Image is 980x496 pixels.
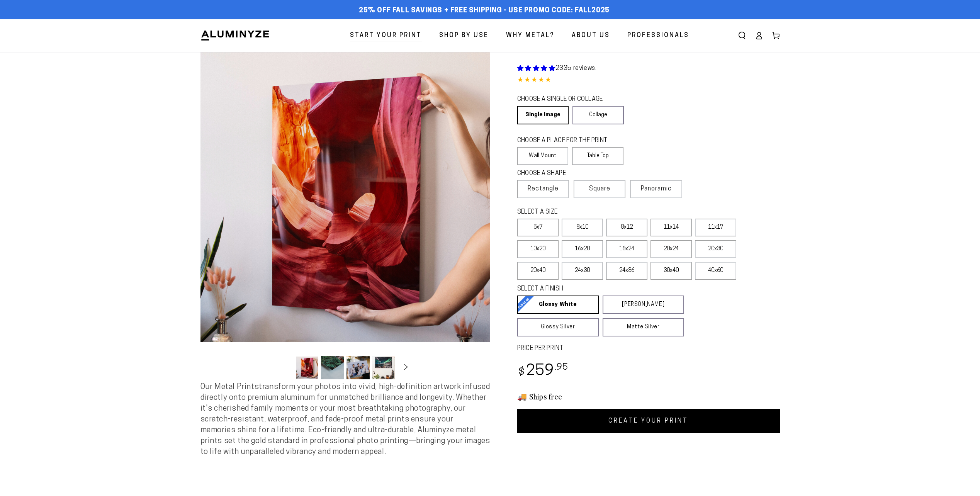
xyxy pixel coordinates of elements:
[651,262,692,280] label: 30x40
[603,318,684,336] a: Matte Silver
[517,136,617,145] legend: CHOOSE A PLACE FOR THE PRINT
[500,25,560,46] a: Why Metal?
[517,262,559,280] label: 20x40
[517,318,599,336] a: Glossy Silver
[517,147,569,165] label: Wall Mount
[517,344,780,353] label: PRICE PER PRINT
[589,184,610,194] span: Square
[622,25,695,46] a: Professionals
[695,240,736,258] label: 20x30
[433,25,494,46] a: Shop By Use
[651,219,692,236] label: 11x14
[506,30,554,41] span: Why Metal?
[606,262,647,280] label: 24x36
[517,391,780,401] h3: 🚚 Ships free
[695,262,736,280] label: 40x60
[562,219,603,236] label: 8x10
[528,184,559,194] span: Rectangle
[350,30,422,41] span: Start Your Print
[517,285,666,294] legend: SELECT A FINISH
[439,30,489,41] span: Shop By Use
[276,359,293,376] button: Slide left
[517,240,559,258] label: 10x20
[562,262,603,280] label: 24x30
[572,106,624,124] a: Collage
[517,296,599,314] a: Glossy White
[518,367,525,378] span: $
[572,147,623,165] label: Table Top
[517,409,780,433] a: CREATE YOUR PRINT
[517,95,617,104] legend: CHOOSE A SINGLE OR COLLAGE
[555,363,569,372] sup: .95
[296,356,319,379] button: Load image 1 in gallery view
[517,364,569,379] bdi: 259
[734,27,751,44] summary: Search our site
[359,7,610,15] span: 25% off FALL Savings + Free Shipping - Use Promo Code: FALL2025
[517,169,618,178] legend: CHOOSE A SHAPE
[517,208,672,217] legend: SELECT A SIZE
[651,240,692,258] label: 20x24
[517,75,780,86] div: 4.85 out of 5.0 stars
[562,240,603,258] label: 16x20
[627,30,689,41] span: Professionals
[346,356,370,379] button: Load image 3 in gallery view
[517,219,559,236] label: 5x7
[566,25,616,46] a: About Us
[200,383,490,456] span: Our Metal Prints transform your photos into vivid, high-definition artwork infused directly onto ...
[321,356,344,379] button: Load image 2 in gallery view
[200,52,490,382] media-gallery: Gallery Viewer
[572,30,610,41] span: About Us
[641,186,672,192] span: Panoramic
[603,296,684,314] a: [PERSON_NAME]
[200,30,270,41] img: Aluminyze
[517,106,569,124] a: Single Image
[397,359,414,376] button: Slide right
[606,240,647,258] label: 16x24
[606,219,647,236] label: 8x12
[372,356,395,379] button: Load image 4 in gallery view
[695,219,736,236] label: 11x17
[344,25,428,46] a: Start Your Print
